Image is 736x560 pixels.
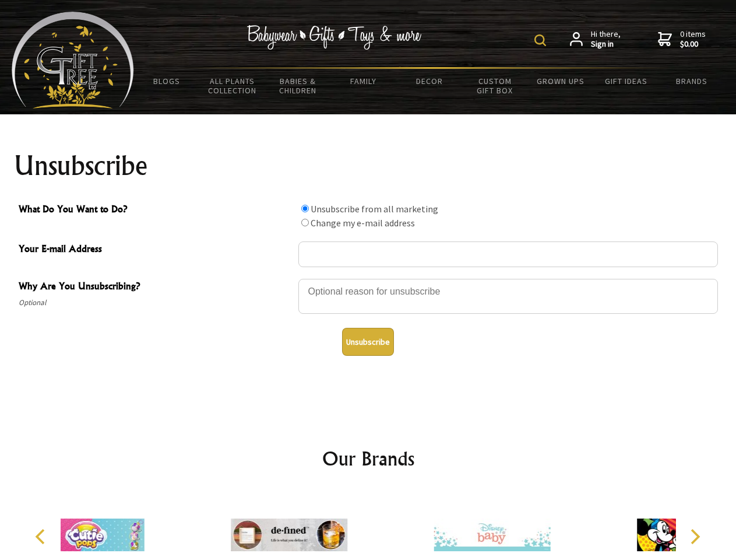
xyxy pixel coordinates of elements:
[200,69,266,103] a: All Plants Collection
[298,279,718,314] textarea: Why Are You Unsubscribing?
[682,524,707,549] button: Next
[311,217,415,229] label: Change my e-mail address
[12,12,134,108] img: Babyware - Gifts - Toys and more...
[14,152,723,180] h1: Unsubscribe
[659,69,725,93] a: Brands
[19,296,293,310] span: Optional
[331,69,397,93] a: Family
[527,69,593,93] a: Grown Ups
[311,203,438,215] label: Unsubscribe from all marketing
[396,69,462,93] a: Decor
[29,524,55,549] button: Previous
[658,29,706,50] a: 0 items$0.00
[534,34,546,46] img: product search
[265,69,331,103] a: Babies & Children
[591,29,621,50] span: Hi there,
[298,242,718,267] input: Your E-mail Address
[247,25,422,50] img: Babywear - Gifts - Toys & more
[680,39,706,50] strong: $0.00
[462,69,528,103] a: Custom Gift Box
[591,39,621,50] strong: Sign in
[680,29,706,50] span: 0 items
[134,69,200,93] a: BLOGS
[301,219,309,226] input: What Do You Want to Do?
[593,69,659,93] a: Gift Ideas
[19,279,293,296] span: Why Are You Unsubscribing?
[23,444,713,473] h2: Our Brands
[19,202,293,219] span: What Do You Want to Do?
[301,205,309,212] input: What Do You Want to Do?
[570,29,621,50] a: Hi there,Sign in
[342,328,394,356] button: Unsubscribe
[19,242,293,258] span: Your E-mail Address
